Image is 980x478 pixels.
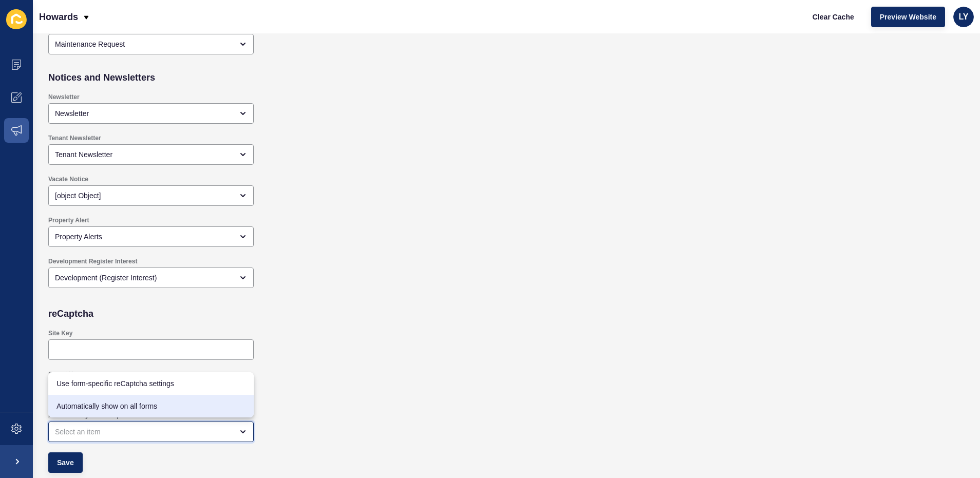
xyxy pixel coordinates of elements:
span: Clear Cache [813,12,854,22]
label: Newsletter [48,93,80,101]
label: Development Register Interest [48,257,137,265]
button: Save [48,452,83,473]
label: Tenant Newsletter [48,134,101,142]
button: Preview Website [871,7,945,27]
label: Vacate Notice [48,175,88,183]
span: Save [57,457,74,468]
div: open menu [48,144,254,165]
h2: reCaptcha [48,309,93,319]
h2: Notices and Newsletters [48,72,155,83]
div: open menu [48,34,254,54]
span: Preview Website [880,12,936,22]
div: close menu [48,422,254,442]
p: Howards [39,4,78,30]
div: open menu [48,185,254,206]
div: open menu [48,103,254,124]
label: Property Alert [48,216,89,224]
button: Clear Cache [804,7,863,27]
span: Automatically show on all forms [56,401,246,411]
label: Secret Key [48,370,80,378]
div: open menu [48,226,254,247]
label: Site Key [48,329,72,337]
div: open menu [48,267,254,288]
span: Use form-specific reCaptcha settings [56,378,246,389]
span: LY [959,12,969,22]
